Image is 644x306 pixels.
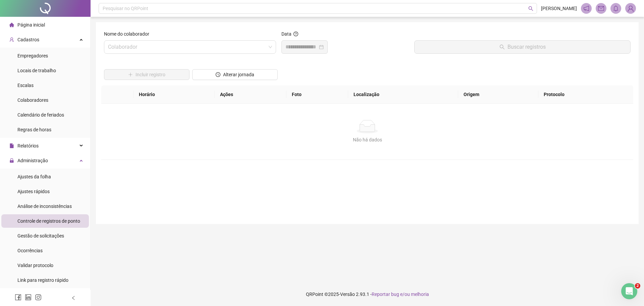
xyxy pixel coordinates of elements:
[9,23,14,27] span: home
[192,69,278,80] button: Alterar jornada
[15,294,21,301] span: facebook
[348,85,459,104] th: Localização
[17,233,64,238] span: Gestão de solicitações
[17,68,56,73] span: Locais de trabalho
[109,136,625,143] div: Não há dados
[598,5,604,11] span: mail
[17,127,51,132] span: Regras de horas
[104,69,190,80] button: Incluir registro
[192,73,278,78] a: Alterar jornada
[17,204,72,209] span: Análise de inconsistências
[17,158,48,163] span: Administração
[17,22,45,28] span: Página inicial
[17,97,48,103] span: Colaboradores
[9,143,14,148] span: file
[17,277,68,283] span: Link para registro rápido
[528,6,533,11] span: search
[281,31,291,37] span: Data
[215,85,286,104] th: Ações
[17,218,80,224] span: Controle de registros de ponto
[223,71,254,78] span: Alterar jornada
[286,85,348,104] th: Foto
[635,283,640,289] span: 2
[17,248,43,253] span: Ocorrências
[133,85,214,104] th: Horário
[25,294,32,301] span: linkedin
[17,83,34,88] span: Escalas
[17,37,39,42] span: Cadastros
[9,158,14,163] span: lock
[621,283,637,299] iframe: Intercom live chat
[340,292,355,297] span: Versão
[626,3,636,13] img: 89628
[17,53,48,58] span: Empregadores
[104,30,154,38] label: Nome do colaborador
[17,189,50,194] span: Ajustes rápidos
[216,72,220,77] span: clock-circle
[17,263,53,268] span: Validar protocolo
[17,174,51,179] span: Ajustes da folha
[35,294,42,301] span: instagram
[9,37,14,42] span: user-add
[613,5,619,11] span: bell
[293,32,298,36] span: question-circle
[541,5,577,12] span: [PERSON_NAME]
[538,85,633,104] th: Protocolo
[71,296,76,300] span: left
[583,5,589,11] span: notification
[91,282,644,306] footer: QRPoint © 2025 - 2.93.1 -
[414,40,631,54] button: Buscar registros
[17,143,39,148] span: Relatórios
[372,292,429,297] span: Reportar bug e/ou melhoria
[17,112,64,118] span: Calendário de feriados
[458,85,538,104] th: Origem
